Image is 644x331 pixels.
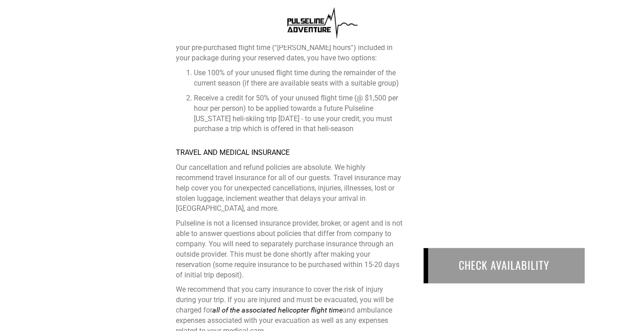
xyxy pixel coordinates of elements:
[194,93,403,134] p: Receive a credit for 50% of your unused flight time (@ $1,500 per hour per person) to be applied ...
[176,163,403,214] p: Our cancellation and refund policies are absolute. We highly recommend travel insurance for all o...
[194,68,403,89] p: Use 100% of your unused flight time during the remainder of the current season (if there are avai...
[176,148,290,157] strong: TRAVEL AND MEDICAL INSURANCE
[212,306,343,314] em: all of the associated helicopter flight time
[176,218,403,280] p: Pulseline is not a licensed insurance provider, broker, or agent and is not able to answer questi...
[283,5,361,41] img: 1638909355.png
